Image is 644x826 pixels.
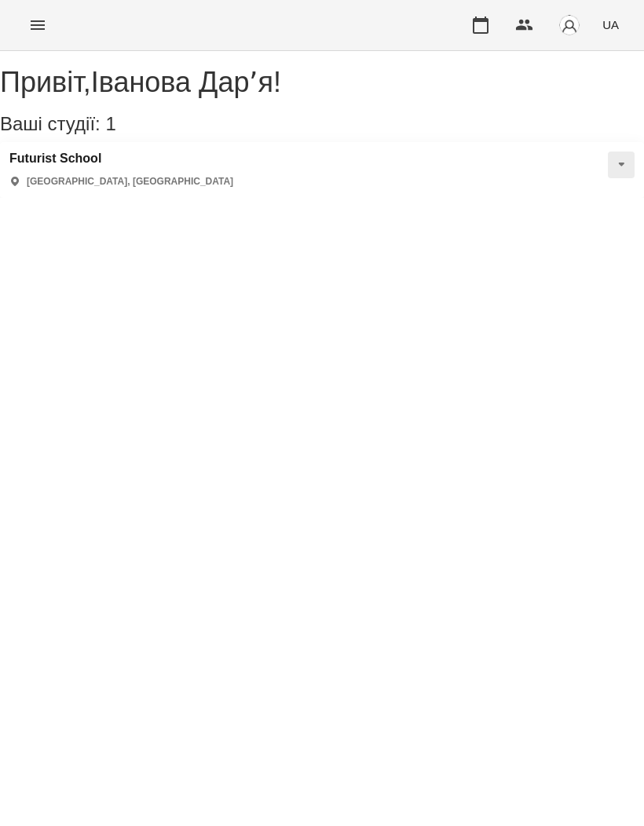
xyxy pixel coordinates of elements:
a: Futurist School [9,152,233,166]
button: UA [596,10,625,39]
span: UA [602,16,619,33]
p: [GEOGRAPHIC_DATA], [GEOGRAPHIC_DATA] [27,175,233,188]
button: Menu [19,6,57,44]
span: 1 [105,113,115,134]
img: avatar_s.png [558,14,580,36]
